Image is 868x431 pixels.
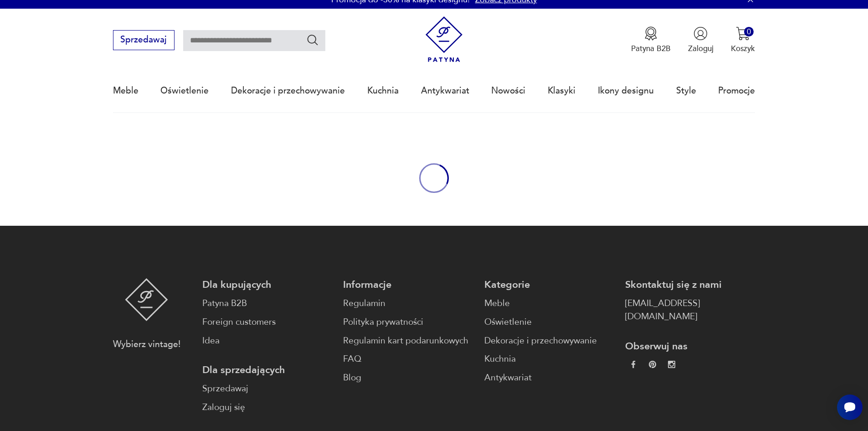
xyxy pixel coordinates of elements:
p: Wybierz vintage! [113,338,180,351]
img: da9060093f698e4c3cedc1453eec5031.webp [630,361,637,368]
a: Antykwariat [421,70,469,112]
a: Foreign customers [202,316,332,329]
p: Patyna B2B [631,43,671,54]
a: Promocje [718,70,755,112]
button: Patyna B2B [631,26,671,54]
p: Kategorie [484,278,614,291]
a: Meble [484,297,614,310]
a: [EMAIL_ADDRESS][DOMAIN_NAME] [625,297,755,323]
a: Style [676,70,696,112]
a: Dekoracje i przechowywanie [484,334,614,348]
iframe: Smartsupp widget button [837,395,863,420]
p: Skontaktuj się z nami [625,278,755,291]
a: Dekoracje i przechowywanie [231,70,345,112]
p: Dla kupujących [202,278,332,291]
a: Kuchnia [367,70,399,112]
a: FAQ [343,353,473,366]
a: Kuchnia [484,353,614,366]
a: Regulamin kart podarunkowych [343,334,473,348]
a: Ikona medaluPatyna B2B [631,26,671,54]
div: 0 [744,27,754,36]
a: Klasyki [548,70,575,112]
img: Ikona koszyka [736,26,750,41]
p: Dla sprzedających [202,363,332,377]
a: Oświetlenie [484,316,614,329]
img: Patyna - sklep z meblami i dekoracjami vintage [421,16,467,62]
a: Sprzedawaj [202,382,332,395]
button: Szukaj [306,33,319,47]
a: Zaloguj się [202,401,332,414]
a: Meble [113,70,139,112]
img: Ikonka użytkownika [693,26,708,41]
button: Zaloguj [688,26,714,54]
a: Sprzedawaj [113,37,175,44]
img: c2fd9cf7f39615d9d6839a72ae8e59e5.webp [668,361,675,368]
a: Ikony designu [598,70,654,112]
p: Koszyk [731,43,755,54]
p: Zaloguj [688,43,714,54]
p: Obserwuj nas [625,340,755,353]
img: 37d27d81a828e637adc9f9cb2e3d3a8a.webp [649,361,656,368]
a: Blog [343,371,473,384]
a: Antykwariat [484,371,614,384]
button: Sprzedawaj [113,30,175,50]
img: Patyna - sklep z meblami i dekoracjami vintage [125,278,168,321]
a: Patyna B2B [202,297,332,310]
a: Polityka prywatności [343,316,473,329]
img: Ikona medalu [644,26,658,41]
a: Idea [202,334,332,348]
p: Informacje [343,278,473,291]
a: Nowości [491,70,525,112]
button: 0Koszyk [731,26,755,54]
a: Oświetlenie [160,70,209,112]
a: Regulamin [343,297,473,310]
